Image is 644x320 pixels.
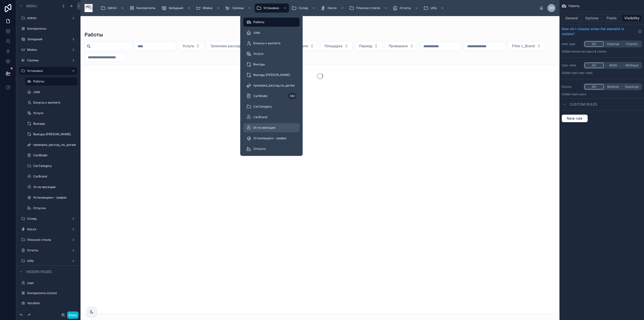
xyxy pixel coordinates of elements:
label: Vacation [27,301,76,305]
label: Установка [27,69,67,73]
a: Мойка [194,4,223,13]
a: Контрагенты [128,4,159,13]
span: Западный [169,6,183,10]
label: Работы [33,79,74,83]
label: Выезды [33,122,76,126]
span: CarModel [253,94,267,98]
a: Западный [160,4,193,13]
button: New rule [561,114,588,122]
span: Работы [569,4,580,8]
a: Плоские стекла [348,4,390,13]
a: Услуги [33,111,76,115]
label: User [27,281,76,285]
a: Отпуска [243,144,300,153]
label: Отчеты [27,248,69,252]
label: Установщики - график [33,196,76,200]
span: Салоны [232,6,244,10]
span: Контрагенты [136,6,155,10]
label: проверка_расход_по_датам [33,143,76,147]
span: Internal users & clients [574,50,607,53]
span: CarCategory [253,105,272,109]
label: Западный [27,37,69,41]
a: Выезды [PERSON_NAME] [243,70,300,79]
a: Выезды [PERSON_NAME] [33,132,76,136]
span: Выезды [253,62,265,66]
span: all users [574,92,586,96]
a: Admin [99,4,127,13]
label: Контрагенты (clone) [27,291,76,295]
label: Jobs [33,90,76,94]
span: Услуги [253,52,263,56]
a: проверка_расход_по_датам [243,81,300,90]
p: Visible to [561,71,642,75]
a: Отчеты [391,4,421,13]
label: Отпуска [33,206,76,210]
span: New rule [565,116,585,121]
label: Utils [27,259,69,263]
span: Работы [253,20,264,24]
label: User type [561,42,582,46]
a: How do I choose when the element is visible? [561,26,642,36]
label: Зп по месяцам [33,185,76,189]
button: All [584,41,604,47]
button: Desktop [622,84,641,89]
span: Jobs [253,31,260,35]
a: Склад [290,4,318,13]
button: Without [622,63,641,68]
span: Отпуска [253,147,266,151]
button: Visibility [622,15,642,22]
a: Бонусы к выплате [243,39,300,48]
a: Зп по месяцам [243,123,300,132]
a: CarModel [33,153,76,157]
label: Салоны [27,58,69,62]
button: Mobile [604,84,623,89]
span: Мойка [203,6,213,10]
label: Касса [27,227,69,231]
label: CarCategory [33,164,76,168]
button: All [584,63,604,68]
button: Options [582,15,602,22]
label: Мойка [27,48,69,52]
span: Установка [263,6,279,10]
span: CarBrand [253,115,267,119]
span: Menu [26,4,37,9]
span: Бонусы к выплате [253,41,280,45]
button: Fields [602,15,622,22]
a: Касса [319,4,347,13]
label: Склад [27,217,69,221]
button: General [561,15,582,22]
span: DK [549,6,554,10]
label: Контрагенты [27,27,76,31]
span: Касса [328,6,337,10]
button: With [604,63,623,68]
span: проверка_расход_по_датам [253,83,295,87]
label: Бонусы к выплате [33,101,76,105]
label: CarBrand [33,174,76,178]
a: Utils [422,4,447,13]
button: Clients [622,41,641,47]
a: CarBrand [243,113,300,122]
button: Internal [604,41,623,47]
label: Плоские стекла [27,238,69,242]
img: App logo [85,4,93,12]
span: Hidden pages [26,269,52,274]
span: Admin [108,6,117,10]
